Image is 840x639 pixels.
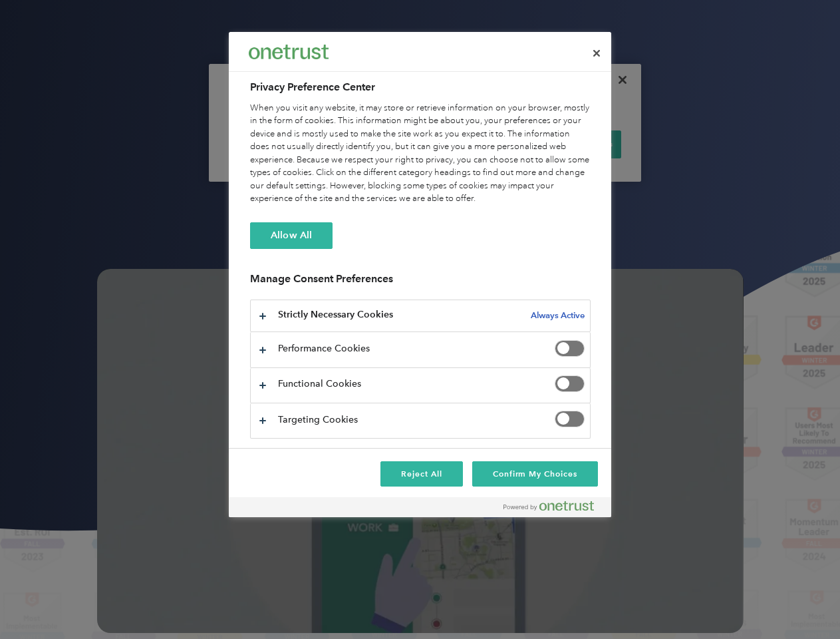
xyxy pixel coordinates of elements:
[249,45,329,59] img: Everlance
[250,272,591,293] h3: Manage Consent Preferences
[503,501,594,511] img: Powered by OneTrust Opens in a new Tab
[503,501,605,517] a: Powered by OneTrust Opens in a new Tab
[98,79,165,107] input: Submit
[229,32,611,517] div: Preference center
[380,461,463,487] button: Reject All
[250,79,591,95] h2: Privacy Preference Center
[250,222,333,249] button: Allow All
[229,32,611,517] div: Privacy Preference Center
[250,102,591,206] div: When you visit any website, it may store or retrieve information on your browser, mostly in the f...
[472,461,598,487] button: Confirm My Choices
[249,39,329,65] div: Everlance
[582,39,611,68] button: Close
